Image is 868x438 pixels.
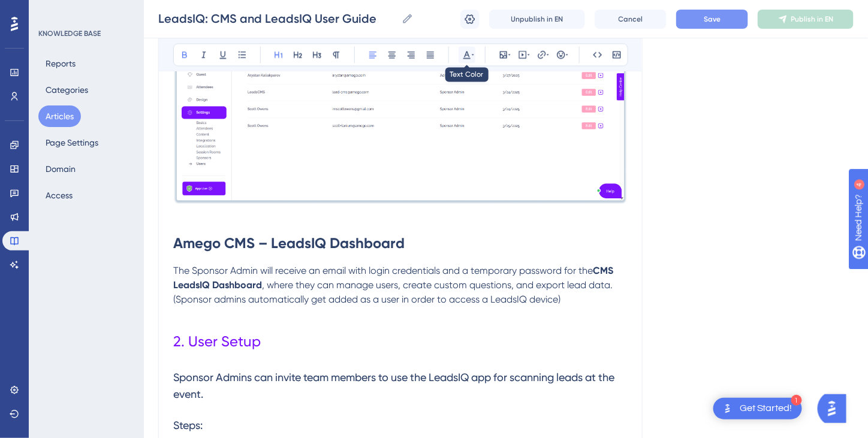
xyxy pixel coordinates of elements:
button: Save [676,10,748,29]
strong: Amego CMS – LeadsIQ Dashboard [173,234,405,252]
span: Steps: [173,419,203,431]
span: Need Help? [28,3,75,17]
img: launcher-image-alternative-text [721,401,735,416]
button: Cancel [595,10,667,29]
button: Publish in EN [758,10,854,29]
span: The Sponsor Admin will receive an email with login credentials and a temporary password for the [173,265,593,276]
button: Page Settings [38,132,106,153]
input: Article Name [158,10,397,27]
button: Access [38,185,80,206]
div: 1 [791,395,802,406]
div: KNOWLEDGE BASE [38,29,101,38]
button: Categories [38,79,95,101]
iframe: UserGuiding AI Assistant Launcher [818,391,854,427]
span: , where they can manage users, create custom questions, and export lead data. (Sponsor admins aut... [173,279,615,305]
span: 2. User Setup [173,333,261,350]
button: Unpublish in EN [489,10,585,29]
button: Articles [38,105,81,127]
div: Open Get Started! checklist, remaining modules: 1 [713,398,802,419]
button: Reports [38,53,83,74]
span: Sponsor Admins can invite team members to use the LeadsIQ app for scanning leads at the event. [173,371,617,400]
div: 4 [83,6,87,16]
span: Publish in EN [791,14,834,24]
button: Domain [38,158,83,180]
div: Get Started! [740,402,792,415]
span: Unpublish in EN [511,14,563,24]
span: Cancel [619,14,643,24]
span: Save [704,14,721,24]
